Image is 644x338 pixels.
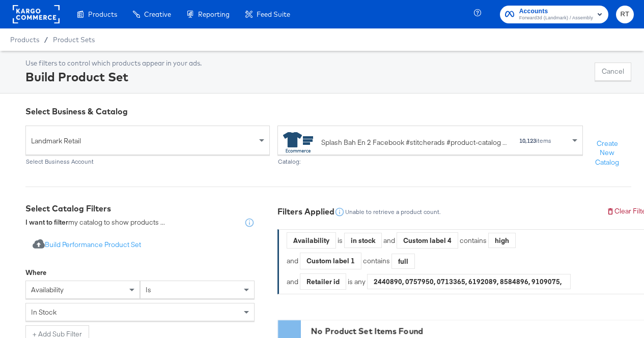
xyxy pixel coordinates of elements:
div: high [489,233,515,248]
div: my catalog to show products ... [25,218,165,228]
div: is any [346,277,367,287]
span: Reporting [198,10,230,18]
div: Select Catalog Filters [25,203,255,214]
span: RT [620,9,630,20]
div: Catalog: [277,158,583,165]
span: Accounts [519,6,593,17]
div: Retailer id [300,274,346,290]
span: Feed Suite [257,10,290,18]
div: contains [361,256,391,266]
div: Select Business & Catalog [25,106,631,117]
span: Products [88,10,117,18]
div: Splash Bah En 2 Facebook #stitcherads #product-catalog #keep [321,137,509,148]
span: Landmark Retail [31,132,257,149]
div: Custom label 4 [397,233,458,249]
div: Availability [287,233,335,249]
div: Filters Applied [277,206,334,218]
div: Select Business Account [25,158,270,165]
div: is [336,236,344,245]
span: Forward3d (Landmark) / Assembly [519,14,593,22]
span: is [146,285,151,294]
div: Unable to retrieve a product count. [345,208,441,216]
div: contains [458,236,488,245]
a: Product Sets [53,36,95,44]
div: in stock [345,233,381,248]
span: Creative [144,10,171,18]
div: Build Product Set [25,68,202,85]
strong: I want to filter [25,218,68,227]
div: and [383,232,516,249]
button: Create New Catalog [583,136,631,171]
div: full [392,254,414,269]
span: / [39,36,53,44]
span: in stock [31,308,57,317]
div: and [287,253,415,269]
div: items [519,137,552,144]
button: Build Performance Product Set [25,236,148,255]
span: Products [10,36,39,44]
span: availability [31,285,64,294]
strong: 10,123 [519,137,536,144]
div: and [287,273,571,290]
div: Custom label 1 [300,253,361,269]
div: Where [25,268,46,278]
button: Cancel [595,63,631,81]
button: AccountsForward3d (Landmark) / Assembly [500,6,608,23]
div: 2440890, 0757950, 0713365, 6192089, 8584896, 9109075, 1143214, 5068334, 5175653, 8926000, 8266666... [368,274,570,289]
div: Use filters to control which products appear in your ads. [25,58,202,68]
button: RT [616,6,634,23]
